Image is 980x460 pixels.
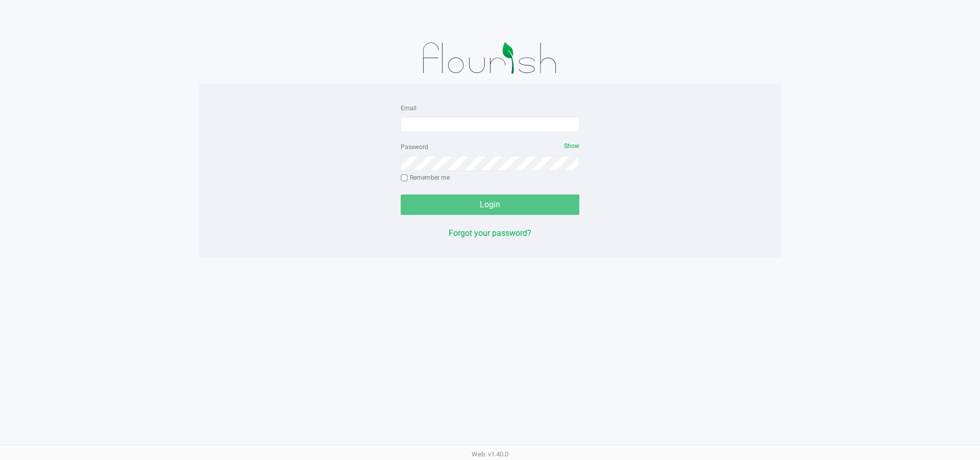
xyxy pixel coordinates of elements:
span: Show [564,142,579,150]
input: Remember me [401,175,408,182]
label: Remember me [401,173,450,182]
label: Email [401,104,416,113]
button: Forgot your password? [449,227,531,239]
span: Web: v1.40.0 [472,450,508,458]
label: Password [401,142,428,152]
